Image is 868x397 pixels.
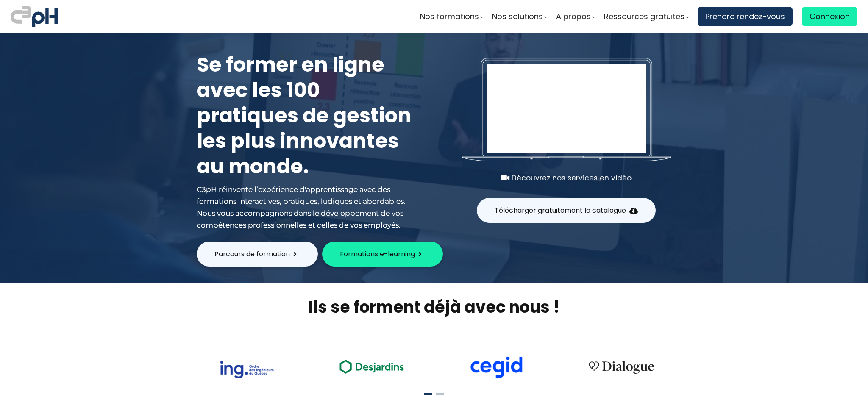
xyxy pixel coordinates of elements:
[810,10,850,23] span: Connexion
[186,296,682,318] h2: Ils se forment déjà avec nous !
[197,242,318,267] button: Parcours de formation
[322,242,443,267] button: Formations e-learning
[583,355,659,378] img: 4cbfeea6ce3138713587aabb8dcf64fe.png
[462,172,671,184] div: Découvrez nos services en vidéo
[556,10,591,23] span: A propos
[197,52,417,179] h1: Se former en ligne avec les 100 pratiques de gestion les plus innovantes au monde.
[698,7,793,26] a: Prendre rendez-vous
[197,183,417,231] div: C3pH réinvente l’expérience d'apprentissage avec des formations interactives, pratiques, ludiques...
[340,249,415,259] span: Formations e-learning
[705,10,785,23] span: Prendre rendez-vous
[11,4,58,29] img: logo C3PH
[802,7,857,26] a: Connexion
[495,205,626,216] span: Télécharger gratuitement le catalogue
[492,10,543,23] span: Nos solutions
[420,10,479,23] span: Nos formations
[477,198,656,223] button: Télécharger gratuitement le catalogue
[469,356,523,378] img: cdf238afa6e766054af0b3fe9d0794df.png
[604,10,684,23] span: Ressources gratuites
[334,355,410,378] img: ea49a208ccc4d6e7deb170dc1c457f3b.png
[214,249,290,259] span: Parcours de formation
[220,361,274,378] img: 73f878ca33ad2a469052bbe3fa4fd140.png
